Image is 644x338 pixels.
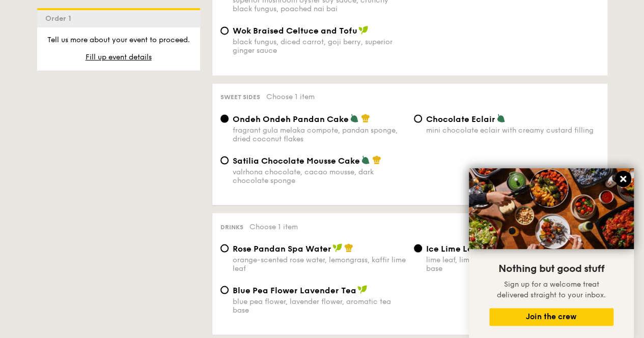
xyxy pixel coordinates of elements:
input: Blue Pea Flower Lavender Teablue pea flower, lavender flower, aromatic tea base [220,286,229,294]
img: icon-chef-hat.a58ddaea.svg [361,113,370,122]
span: Satilia Chocolate Mousse Cake [233,156,360,165]
img: icon-vegetarian.fe4039eb.svg [496,113,506,122]
input: Satilia Chocolate Mousse Cakevalrhona chocolate, cacao mousse, dark chocolate sponge [220,156,229,164]
span: Sweet sides [220,94,260,101]
img: icon-vegan.f8ff3823.svg [332,243,343,252]
button: Join the crew [489,308,613,326]
span: Nothing but good stuff [498,263,604,275]
img: icon-chef-hat.a58ddaea.svg [344,243,353,252]
span: Choose 1 item [266,93,315,101]
span: Wok Braised Celtuce and Tofu [233,26,357,36]
input: Wok Braised Celtuce and Tofublack fungus, diced carrot, goji berry, superior ginger sauce [220,26,229,35]
span: Rose Pandan Spa Water [233,243,331,253]
span: Chocolate Eclair [426,114,495,124]
div: valrhona chocolate, cacao mousse, dark chocolate sponge [233,167,406,185]
img: icon-vegan.f8ff3823.svg [357,285,368,294]
img: icon-vegetarian.fe4039eb.svg [361,155,370,164]
span: Blue Pea Flower Lavender Tea [233,285,356,295]
button: Close [615,171,631,187]
span: Order 1 [45,14,75,23]
span: Ondeh Ondeh Pandan Cake [233,114,349,124]
img: DSC07876-Edit02-Large.jpeg [469,168,634,249]
span: Fill up event details [86,53,152,62]
input: Rose Pandan Spa Waterorange-scented rose water, lemongrass, kaffir lime leaf [220,244,229,252]
span: Sign up for a welcome treat delivered straight to your inbox. [497,280,606,299]
span: Ice Lime Lemon Tea [426,243,508,253]
input: Chocolate Eclairmini chocolate eclair with creamy custard filling [414,114,422,122]
img: icon-vegetarian.fe4039eb.svg [350,113,359,122]
img: icon-chef-hat.a58ddaea.svg [372,155,381,164]
div: orange-scented rose water, lemongrass, kaffir lime leaf [233,255,406,272]
div: mini chocolate eclair with creamy custard filling [426,126,599,134]
input: Ondeh Ondeh Pandan Cakefragrant gula melaka compote, pandan sponge, dried coconut flakes [220,114,229,122]
div: lime leaf, lime juice, lemon juice, aromatic tea base [426,255,599,272]
div: black fungus, diced carrot, goji berry, superior ginger sauce [233,38,406,55]
div: fragrant gula melaka compote, pandan sponge, dried coconut flakes [233,126,406,143]
span: Drinks [220,223,243,230]
input: Ice Lime Lemon Tealime leaf, lime juice, lemon juice, aromatic tea base [414,244,422,252]
p: Tell us more about your event to proceed. [45,35,192,45]
div: blue pea flower, lavender flower, aromatic tea base [233,297,406,314]
span: Choose 1 item [249,222,298,231]
img: icon-vegan.f8ff3823.svg [358,25,369,35]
